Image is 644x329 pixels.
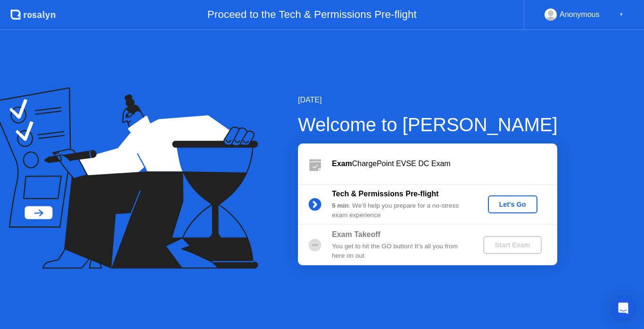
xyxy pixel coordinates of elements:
[612,297,635,320] div: Open Intercom Messenger
[332,158,557,169] div: ChargePoint EVSE DC Exam
[298,94,558,106] div: [DATE]
[488,195,537,213] button: Let's Go
[560,8,600,21] div: Anonymous
[619,8,624,21] div: ▼
[332,242,468,261] div: You get to hit the GO button! It’s all you from here on out
[483,236,541,254] button: Start Exam
[492,201,534,208] div: Let's Go
[487,241,537,249] div: Start Exam
[332,230,380,238] b: Exam Takeoff
[332,201,468,220] div: : We’ll help you prepare for a no-stress exam experience
[332,190,438,198] b: Tech & Permissions Pre-flight
[298,110,558,139] div: Welcome to [PERSON_NAME]
[332,160,352,168] b: Exam
[332,202,349,209] b: 5 min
